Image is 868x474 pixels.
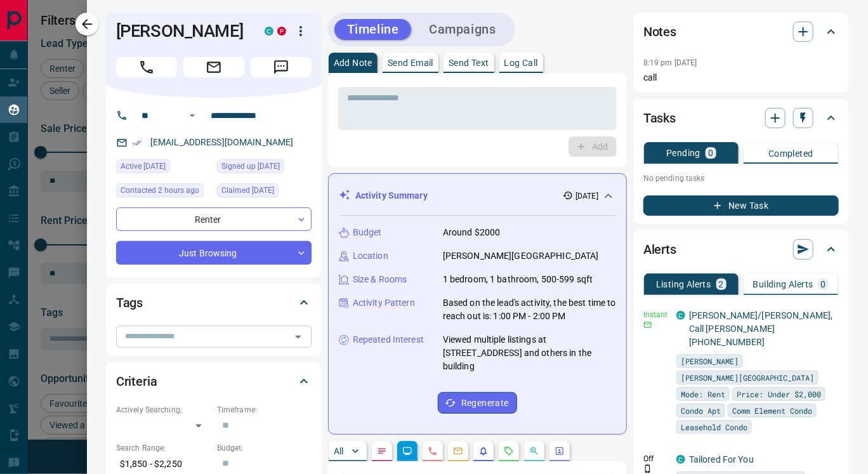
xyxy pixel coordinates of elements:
span: Email [183,57,244,77]
p: Size & Rooms [353,273,407,286]
div: Thu Jul 16 2020 [217,159,312,177]
p: 1 bedroom, 1 bathroom, 500-599 sqft [443,273,593,286]
p: 8:19 pm [DATE] [643,58,697,67]
p: Send Text [449,58,489,67]
p: Activity Summary [355,189,428,202]
span: Signed up [DATE] [221,160,280,173]
svg: Email Verified [133,138,141,147]
div: Just Browsing [116,241,312,265]
h2: Criteria [116,371,157,392]
span: [PERSON_NAME] [681,355,739,367]
p: No pending tasks [643,169,839,188]
p: [DATE] [575,190,598,202]
button: Open [289,328,307,346]
p: 0 [708,148,713,157]
svg: Email [643,320,652,329]
svg: Notes [377,446,387,456]
div: Activity Summary[DATE] [339,184,616,207]
p: Instant [643,309,669,320]
span: Leasehold Condo [681,421,747,433]
div: Sun Sep 14 2025 [116,183,211,201]
h2: Tags [116,293,143,313]
h2: Alerts [643,239,676,260]
h1: [PERSON_NAME] [116,21,246,41]
div: Wed Aug 27 2025 [217,183,312,201]
p: Budget [353,226,382,239]
div: Notes [643,16,839,47]
span: Message [251,57,312,77]
svg: Calls [428,446,438,456]
p: Log Call [504,58,538,67]
div: Tasks [643,103,839,133]
a: Tailored For You [689,454,754,464]
div: Criteria [116,366,312,397]
p: 2 [719,280,724,289]
div: Tags [116,287,312,318]
span: Contacted 2 hours ago [121,184,199,197]
p: Based on the lead's activity, the best time to reach out is: 1:00 PM - 2:00 PM [443,296,616,323]
p: call [643,71,839,84]
span: [PERSON_NAME][GEOGRAPHIC_DATA] [681,371,814,384]
p: Pending [666,148,700,157]
span: Call [116,57,177,77]
p: All [334,447,344,456]
button: Campaigns [416,19,508,40]
svg: Opportunities [529,446,539,456]
svg: Emails [453,446,463,456]
div: Wed Aug 27 2025 [116,159,211,177]
span: Price: Under $2,000 [737,388,821,400]
p: Budget: [217,442,312,454]
button: New Task [643,195,839,216]
div: condos.ca [676,311,685,320]
p: 0 [821,280,826,289]
span: Mode: Rent [681,388,725,400]
div: property.ca [277,27,286,36]
p: Around $2000 [443,226,501,239]
svg: Requests [504,446,514,456]
p: Actively Searching: [116,404,211,416]
button: Open [185,108,200,123]
p: Add Note [334,58,372,67]
svg: Lead Browsing Activity [402,446,412,456]
span: Active [DATE] [121,160,166,173]
p: [PERSON_NAME][GEOGRAPHIC_DATA] [443,249,599,263]
svg: Agent Actions [555,446,565,456]
a: [PERSON_NAME]/[PERSON_NAME], Call [PERSON_NAME] [PHONE_NUMBER] [689,310,833,347]
p: Activity Pattern [353,296,415,310]
div: condos.ca [265,27,273,36]
p: Send Email [388,58,433,67]
a: [EMAIL_ADDRESS][DOMAIN_NAME] [150,137,294,147]
p: Location [353,249,388,263]
span: Claimed [DATE] [221,184,274,197]
p: Listing Alerts [656,280,711,289]
p: Timeframe: [217,404,312,416]
h2: Notes [643,22,676,42]
p: Off [643,453,669,464]
p: Building Alerts [753,280,813,289]
button: Regenerate [438,392,517,414]
div: condos.ca [676,455,685,464]
span: Comm Element Condo [732,404,812,417]
span: Condo Apt [681,404,721,417]
svg: Push Notification Only [643,464,652,473]
p: Search Range: [116,442,211,454]
svg: Listing Alerts [478,446,489,456]
p: Viewed multiple listings at [STREET_ADDRESS] and others in the building [443,333,616,373]
p: Completed [768,149,813,158]
p: Repeated Interest [353,333,424,346]
button: Timeline [334,19,412,40]
div: Alerts [643,234,839,265]
h2: Tasks [643,108,676,128]
div: Renter [116,207,312,231]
